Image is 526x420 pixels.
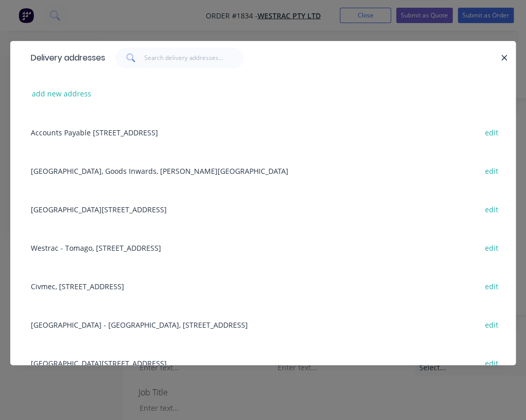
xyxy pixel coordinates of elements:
button: edit [479,241,503,254]
div: Westrac - Tomago, [STREET_ADDRESS] [26,228,500,267]
button: edit [479,279,503,293]
button: edit [479,356,503,370]
div: Delivery addresses [26,42,105,74]
button: edit [479,202,503,216]
button: edit [479,125,503,139]
button: edit [479,317,503,331]
div: Civmec, [STREET_ADDRESS] [26,267,500,305]
input: Search delivery addresses... [144,48,244,68]
div: [GEOGRAPHIC_DATA], Goods Inwards, [PERSON_NAME][GEOGRAPHIC_DATA] [26,151,500,190]
div: [GEOGRAPHIC_DATA][STREET_ADDRESS] [26,190,500,228]
div: Accounts Payable [STREET_ADDRESS] [26,113,500,151]
button: edit [479,164,503,177]
button: add new address [27,87,97,101]
div: [GEOGRAPHIC_DATA] - [GEOGRAPHIC_DATA], [STREET_ADDRESS] [26,305,500,344]
div: [GEOGRAPHIC_DATA][STREET_ADDRESS] [26,344,500,382]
